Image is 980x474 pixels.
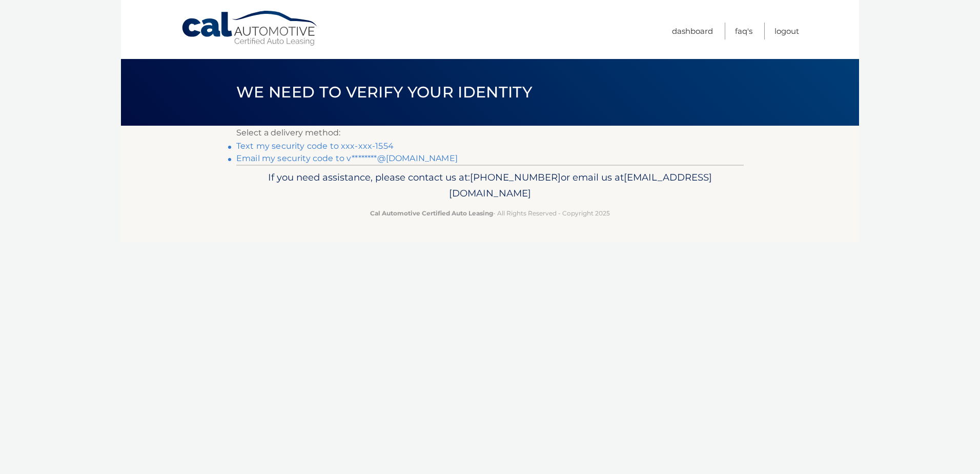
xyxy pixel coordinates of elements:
a: Logout [774,23,799,39]
a: Dashboard [672,23,713,39]
p: If you need assistance, please contact us at: or email us at [243,169,737,202]
a: FAQ's [735,23,752,39]
span: [PHONE_NUMBER] [470,171,561,183]
p: - All Rights Reserved - Copyright 2025 [243,208,737,219]
span: We need to verify your identity [236,83,532,102]
a: Email my security code to v********@[DOMAIN_NAME] [236,153,458,163]
p: Select a delivery method: [236,126,744,140]
a: Cal Automotive [181,10,319,47]
a: Text my security code to xxx-xxx-1554 [236,141,394,151]
strong: Cal Automotive Certified Auto Leasing [370,209,493,217]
